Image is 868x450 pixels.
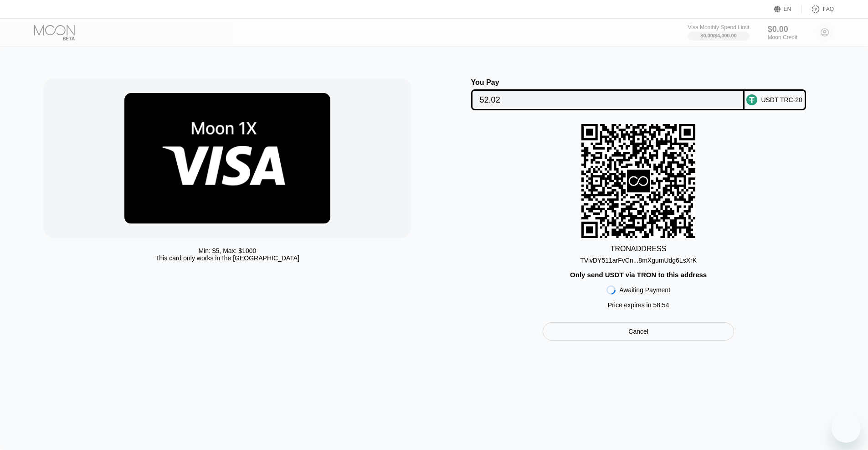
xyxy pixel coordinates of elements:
[580,257,697,264] div: TVivDY511arFvCn...8mXgumUdg6LsXrK
[628,327,648,336] div: Cancel
[688,24,749,41] div: Visa Monthly Spend Limit$0.00/$4,000.00
[198,247,256,254] div: Min: $ 5 , Max: $ 1000
[608,301,669,309] div: Price expires in
[688,24,749,31] div: Visa Monthly Spend Limit
[619,286,670,294] div: Awaiting Payment
[543,322,734,341] div: Cancel
[155,254,299,262] div: This card only works in The [GEOGRAPHIC_DATA]
[580,253,697,264] div: TVivDY511arFvCn...8mXgumUdg6LsXrK
[700,33,737,38] div: $0.00 / $4,000.00
[611,245,667,253] div: TRON ADDRESS
[832,414,861,443] iframe: Button to launch messaging window
[761,96,802,103] div: USDT TRC-20
[823,6,834,12] div: FAQ
[653,301,669,309] span: 58 : 54
[774,5,802,14] div: EN
[802,5,834,14] div: FAQ
[471,78,745,87] div: You Pay
[570,271,707,279] div: Only send USDT via TRON to this address
[784,6,791,12] div: EN
[443,78,834,110] div: You PayUSDT TRC-20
